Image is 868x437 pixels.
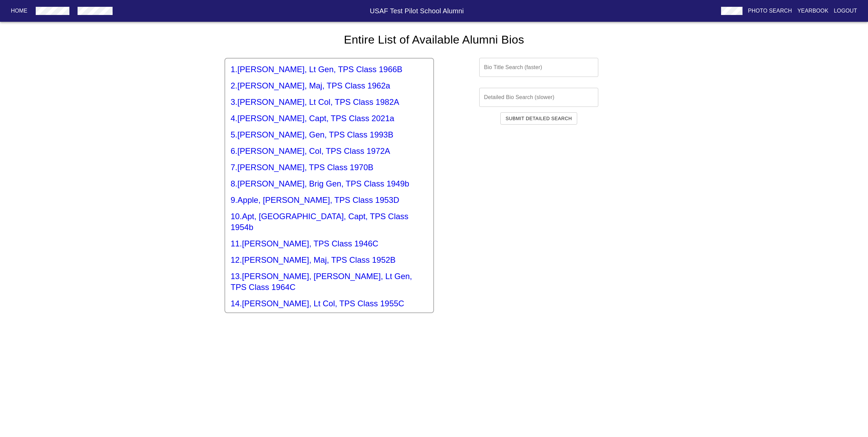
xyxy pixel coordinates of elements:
h5: 7 . [PERSON_NAME], TPS Class 1970B [231,162,428,173]
h5: 13 . [PERSON_NAME], [PERSON_NAME], Lt Gen, TPS Class 1964C [231,271,428,293]
a: 3.[PERSON_NAME], Lt Col, TPS Class 1982A [231,97,428,108]
p: Home [11,7,28,15]
button: Submit Detailed Search [500,112,578,125]
h5: 5 . [PERSON_NAME], Gen, TPS Class 1993B [231,129,428,140]
h5: 12 . [PERSON_NAME], Maj, TPS Class 1952B [231,255,428,265]
a: 1.[PERSON_NAME], Lt Gen, TPS Class 1966B [231,64,428,75]
h5: 14 . [PERSON_NAME], Lt Col, TPS Class 1955C [231,298,428,309]
a: 5.[PERSON_NAME], Gen, TPS Class 1993B [231,129,428,140]
a: 10.Apt, [GEOGRAPHIC_DATA], Capt, TPS Class 1954b [231,211,428,233]
a: 4.[PERSON_NAME], Capt, TPS Class 2021a [231,113,428,124]
button: Home [8,5,30,17]
h5: 8 . [PERSON_NAME], Brig Gen, TPS Class 1949b [231,178,428,189]
a: 8.[PERSON_NAME], Brig Gen, TPS Class 1949b [231,178,428,189]
h5: 3 . [PERSON_NAME], Lt Col, TPS Class 1982A [231,97,428,108]
p: Logout [834,7,857,15]
h5: 4 . [PERSON_NAME], Capt, TPS Class 2021a [231,113,428,124]
button: Photo Search [745,5,795,17]
h5: 1 . [PERSON_NAME], Lt Gen, TPS Class 1966B [231,64,428,75]
button: Logout [831,5,860,17]
h5: 2 . [PERSON_NAME], Maj, TPS Class 1962a [231,80,428,91]
h5: 6 . [PERSON_NAME], Col, TPS Class 1972A [231,146,428,157]
a: 2.[PERSON_NAME], Maj, TPS Class 1962a [231,80,428,91]
h5: 9 . Apple, [PERSON_NAME], TPS Class 1953D [231,195,428,206]
h6: USAF Test Pilot School Alumni [115,5,718,16]
h5: 10 . Apt, [GEOGRAPHIC_DATA], Capt, TPS Class 1954b [231,211,428,233]
span: Submit Detailed Search [506,114,572,123]
a: 14.[PERSON_NAME], Lt Col, TPS Class 1955C [231,298,428,309]
a: 7.[PERSON_NAME], TPS Class 1970B [231,162,428,173]
button: Yearbook [795,5,831,17]
a: 11.[PERSON_NAME], TPS Class 1946C [231,238,428,249]
p: Yearbook [798,7,829,15]
h5: 11 . [PERSON_NAME], TPS Class 1946C [231,238,428,249]
a: 13.[PERSON_NAME], [PERSON_NAME], Lt Gen, TPS Class 1964C [231,271,428,293]
h4: Entire List of Available Alumni Bios [224,33,644,47]
p: Photo Search [748,7,792,15]
a: 6.[PERSON_NAME], Col, TPS Class 1972A [231,146,428,157]
a: 9.Apple, [PERSON_NAME], TPS Class 1953D [231,195,428,206]
a: 12.[PERSON_NAME], Maj, TPS Class 1952B [231,255,428,265]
